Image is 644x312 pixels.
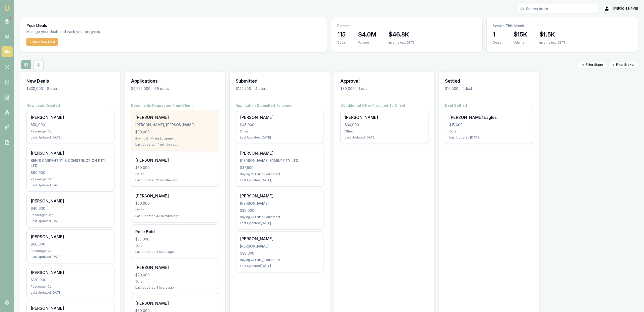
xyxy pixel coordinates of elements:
[135,214,215,218] div: Last Updated: 43 minutes ago
[518,4,598,13] input: Search deals
[240,114,319,120] div: [PERSON_NAME]
[255,86,267,91] div: 4 deals
[240,178,319,182] div: Last Updated: [DATE]
[445,86,458,91] div: $15,000
[236,103,324,108] h4: Application Submitted To Lender
[578,61,606,68] button: Filter Stage
[513,41,527,45] div: Volume
[31,255,110,259] div: Last Updated: [DATE]
[26,23,321,27] h3: Your Deals
[135,172,215,176] div: Other
[337,23,476,28] p: Pipeline
[31,234,110,240] div: [PERSON_NAME]
[359,86,368,91] div: 1 deal
[135,143,215,147] div: Last Updated: 14 minutes ago
[135,229,215,235] div: Rose Bold
[135,208,215,212] div: Other
[337,41,346,45] div: Deals
[31,158,110,168] div: BEN'S CARPENTRY & CONSTRUCTION PTY LTD
[26,38,58,46] button: Create New Deal
[586,63,603,67] span: Filter Stage
[388,41,414,45] div: Income (ex. GST)
[340,86,355,91] div: $30,000
[31,129,110,133] div: Passenger Car
[31,213,110,217] div: Passenger Car
[31,183,110,187] div: Last Updated: [DATE]
[31,170,110,175] div: $90,000
[135,280,215,284] div: Other
[445,103,533,108] h4: Deal Settled
[31,285,110,289] div: Passenger Car
[31,177,110,181] div: Passenger Car
[135,114,215,120] div: [PERSON_NAME]
[131,103,219,108] h4: Documents Requested From Client
[31,219,110,223] div: Last Updated: [DATE]
[240,193,319,199] div: [PERSON_NAME]
[31,206,110,211] div: $40,000
[449,129,529,133] div: Other
[513,30,527,39] h3: $15K
[4,5,10,11] img: emu-icon-u.png
[135,165,215,170] div: $30,000
[135,129,215,134] div: $30,000
[493,41,501,45] div: Deals
[345,122,424,127] div: $30,000
[135,264,215,270] div: [PERSON_NAME]
[135,136,215,141] div: Buying Or Hiring Equipment
[345,135,424,140] div: Last Updated: [DATE]
[613,7,638,11] span: [PERSON_NAME]
[135,250,215,254] div: Last Updated: 3 hours ago
[493,23,632,28] p: Settled This Month
[388,30,414,39] h3: $46.8K
[135,286,215,290] div: Last Updated: 4 hours ago
[31,305,110,311] div: [PERSON_NAME]
[240,165,319,170] div: $37,500
[240,236,319,242] div: [PERSON_NAME]
[340,103,428,108] h4: Conditional Offer Provided To Client
[345,129,424,133] div: Other
[240,264,319,268] div: Last Updated: [DATE]
[135,122,215,127] div: [PERSON_NAME], [PERSON_NAME]
[240,258,319,262] div: Buying Or Hiring Equipment
[47,86,59,91] div: 8 deals
[240,135,319,140] div: Last Updated: [DATE]
[462,86,472,91] div: 1 deal
[493,30,501,39] h3: 1
[31,150,110,156] div: [PERSON_NAME]
[449,114,529,120] div: [PERSON_NAME] Eagles
[135,244,215,248] div: Other
[358,30,376,39] h3: $4.0M
[240,201,319,206] div: [PERSON_NAME]
[616,63,635,67] span: Filter Broker
[135,201,215,206] div: $20,000
[240,244,319,249] div: [PERSON_NAME]
[240,221,319,225] div: Last Updated: [DATE]
[31,269,110,275] div: [PERSON_NAME]
[31,242,110,247] div: $60,000
[445,78,533,85] h3: Settled
[26,86,43,91] div: $430,000
[31,291,110,295] div: Last Updated: [DATE]
[236,86,251,91] div: $142,500
[135,272,215,278] div: $20,000
[608,61,638,68] button: Filter Broker
[31,249,110,253] div: Passenger Car
[135,193,215,199] div: [PERSON_NAME]
[340,78,428,85] h3: Approval
[449,122,529,127] div: $15,000
[31,135,110,140] div: Last Updated: [DATE]
[31,122,110,127] div: $50,000
[240,208,319,213] div: $30,000
[31,114,110,120] div: [PERSON_NAME]
[240,122,319,127] div: $45,000
[240,129,319,133] div: Other
[135,237,215,242] div: $35,000
[31,278,110,283] div: $130,000
[240,215,319,219] div: Buying Or Hiring Equipment
[135,178,215,182] div: Last Updated: 21 minutes ago
[131,86,150,91] div: $2,272,000
[345,114,424,120] div: [PERSON_NAME]
[449,135,529,140] div: Last Updated: [DATE]
[240,251,319,256] div: $30,000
